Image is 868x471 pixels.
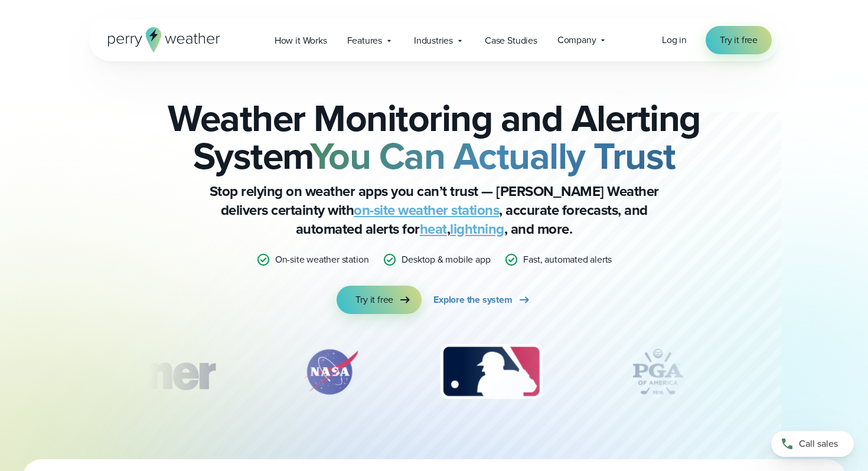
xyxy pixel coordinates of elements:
span: Company [557,33,596,47]
div: 1 of 12 [65,342,233,401]
strong: You Can Actually Trust [310,128,676,184]
div: 3 of 12 [429,342,553,401]
p: On-site weather station [275,253,369,267]
span: Case Studies [485,34,537,48]
a: heat [420,218,447,240]
a: Try it free [706,26,772,54]
a: Case Studies [475,28,547,53]
span: Features [347,34,382,48]
img: NASA.svg [289,342,372,401]
h2: Weather Monitoring and Alerting System [148,99,720,175]
span: Explore the system [433,293,513,307]
p: Stop relying on weather apps you can’t trust — [PERSON_NAME] Weather delivers certainty with , ac... [198,182,670,238]
span: Try it free [355,293,393,307]
a: on-site weather stations [354,199,499,221]
span: Log in [662,33,687,47]
img: Turner-Construction_1.svg [65,342,233,401]
span: Try it free [720,33,758,47]
a: Call sales [771,431,854,457]
span: How it Works [275,34,327,48]
a: How it Works [265,28,337,53]
a: lightning [450,218,504,240]
div: 2 of 12 [289,342,372,401]
a: Explore the system [433,286,531,314]
a: Try it free [337,286,422,314]
a: Log in [662,33,687,47]
div: 4 of 12 [611,342,705,401]
p: Desktop & mobile app [402,253,490,267]
img: PGA.svg [611,342,705,401]
span: Industries [414,34,453,48]
p: Fast, automated alerts [523,253,612,267]
div: slideshow [148,342,720,407]
span: Call sales [799,437,838,451]
img: MLB.svg [429,342,553,401]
